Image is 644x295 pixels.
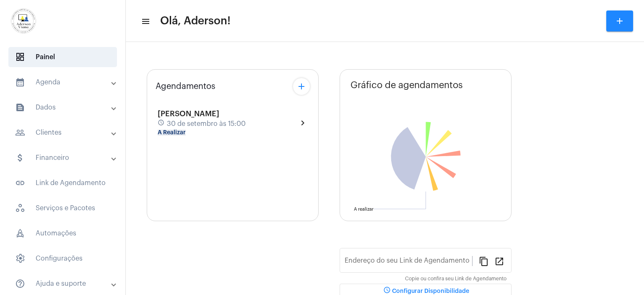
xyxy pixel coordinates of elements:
[8,47,117,67] span: Painel
[351,80,463,90] span: Gráfico de agendamentos
[15,153,112,163] mat-panel-title: Financeiro
[345,258,472,266] input: Link
[15,52,25,62] span: sidenav icon
[7,4,40,38] img: d7e3195d-0907-1efa-a796-b593d293ae59.png
[8,248,117,269] span: Configurações
[296,81,306,91] mat-icon: add
[15,253,25,264] span: sidenav icon
[8,198,117,218] span: Serviços e Pacotes
[15,178,25,188] mat-icon: sidenav icon
[158,130,186,136] mat-chip: A Realizar
[15,203,25,213] span: sidenav icon
[15,128,25,138] mat-icon: sidenav icon
[15,279,25,289] mat-icon: sidenav icon
[15,279,112,289] mat-panel-title: Ajuda e suporte
[15,128,112,138] mat-panel-title: Clientes
[615,16,625,26] mat-icon: add
[158,110,219,117] span: [PERSON_NAME]
[354,207,374,211] text: A realizar
[15,102,25,112] mat-icon: sidenav icon
[141,16,149,26] mat-icon: sidenav icon
[5,123,125,143] mat-expansion-panel-header: sidenav iconClientes
[494,256,504,266] mat-icon: open_in_new
[15,228,25,238] span: sidenav icon
[15,77,25,87] mat-icon: sidenav icon
[8,223,117,243] span: Automações
[158,119,165,128] mat-icon: schedule
[5,97,125,117] mat-expansion-panel-header: sidenav iconDados
[15,77,112,87] mat-panel-title: Agenda
[5,72,125,92] mat-expansion-panel-header: sidenav iconAgenda
[479,256,489,266] mat-icon: content_copy
[405,276,506,282] mat-hint: Copie ou confira seu Link de Agendamento
[5,274,125,294] mat-expansion-panel-header: sidenav iconAjuda e suporte
[156,82,216,91] span: Agendamentos
[298,118,308,128] mat-icon: chevron_right
[382,288,469,294] span: Configurar Disponibilidade
[160,14,231,28] span: Olá, Aderson!
[15,102,112,112] mat-panel-title: Dados
[167,120,246,128] span: 30 de setembro às 15:00
[8,173,117,193] span: Link de Agendamento
[15,153,25,163] mat-icon: sidenav icon
[5,148,125,168] mat-expansion-panel-header: sidenav iconFinanceiro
